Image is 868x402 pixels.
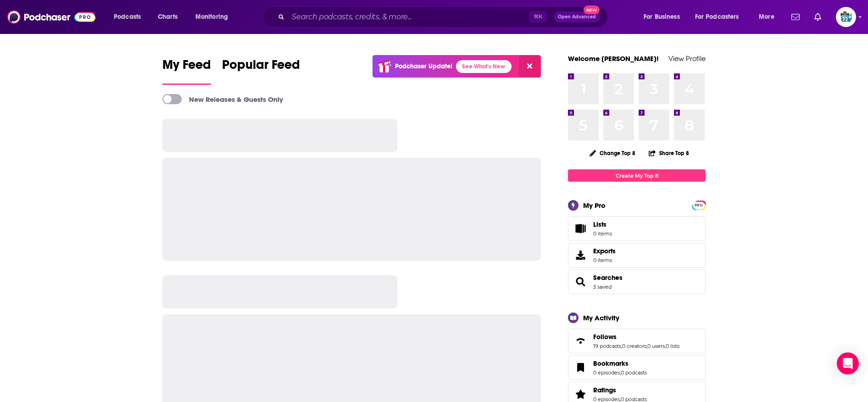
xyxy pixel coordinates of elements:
div: My Pro [583,201,606,210]
span: Follows [593,333,617,341]
a: Follows [571,335,590,347]
span: Lists [593,220,612,229]
a: Follows [593,333,679,341]
span: 0 items [593,230,612,237]
span: PRO [693,202,704,209]
span: , [620,369,621,376]
span: Logged in as bulleit_whale_pod [836,7,856,27]
span: Podcasts [114,11,141,23]
a: View Profile [668,54,706,63]
a: New Releases & Guests Only [162,94,283,104]
button: Change Top 8 [584,147,641,159]
button: Show profile menu [836,7,856,27]
span: Monitoring [195,11,228,23]
a: Bookmarks [571,361,590,374]
a: PRO [693,201,704,208]
div: Search podcasts, credits, & more... [272,6,617,28]
div: Open Intercom Messenger [837,352,859,374]
span: My Feed [162,57,211,78]
span: For Business [644,11,680,23]
a: Charts [152,10,183,24]
img: User Profile [836,7,856,27]
a: Popular Feed [222,57,300,85]
span: Charts [158,11,178,23]
span: Exports [593,247,616,255]
a: 0 lists [666,343,679,349]
a: 0 users [647,343,665,349]
span: Popular Feed [222,57,300,78]
span: Open Advanced [558,15,596,19]
a: 0 podcasts [621,369,647,376]
button: open menu [107,10,153,24]
span: Exports [571,249,590,262]
a: 0 creators [622,343,646,349]
a: Ratings [593,386,647,394]
span: 0 items [593,257,616,263]
a: 3 saved [593,284,612,290]
a: Exports [568,243,706,268]
input: Search podcasts, credits, & more... [288,10,529,24]
a: Searches [593,274,623,282]
span: Lists [593,220,606,229]
span: New [584,6,600,14]
span: ⌘ K [529,11,546,23]
span: Searches [568,269,706,294]
span: More [759,11,774,23]
a: 0 episodes [593,369,620,376]
a: Show notifications dropdown [788,9,803,25]
span: Bookmarks [593,359,629,368]
p: Podchaser Update! [395,62,452,70]
button: open menu [689,10,752,24]
span: , [621,343,622,349]
span: Lists [571,222,590,235]
a: Show notifications dropdown [811,9,825,25]
button: open menu [752,10,786,24]
a: Lists [568,216,706,241]
a: Welcome [PERSON_NAME]! [568,54,659,63]
a: Create My Top 8 [568,169,706,182]
a: Searches [571,275,590,288]
button: open menu [189,10,240,24]
img: Podchaser - Follow, Share and Rate Podcasts [7,8,95,26]
span: , [646,343,647,349]
a: See What's New [456,60,512,73]
button: Open AdvancedNew [554,11,600,22]
span: Follows [568,329,706,353]
a: 19 podcasts [593,343,621,349]
div: My Activity [583,313,619,322]
span: Ratings [593,386,616,394]
a: Bookmarks [593,359,647,368]
span: For Podcasters [695,11,739,23]
button: open menu [637,10,691,24]
a: Ratings [571,388,590,401]
a: My Feed [162,57,211,85]
span: , [665,343,666,349]
span: Bookmarks [568,355,706,380]
button: Share Top 8 [648,144,690,162]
